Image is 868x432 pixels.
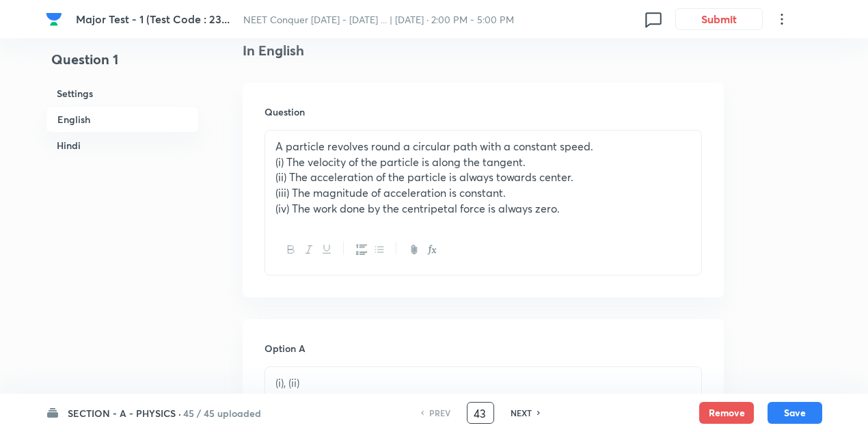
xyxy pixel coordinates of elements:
[265,341,702,355] h6: Option A
[46,49,199,81] h4: Question 1
[768,402,822,424] button: Save
[46,11,62,27] img: Company Logo
[265,105,702,119] h6: Question
[511,407,532,419] h6: NEXT
[46,106,199,133] h6: English
[699,402,754,424] button: Remove
[46,133,199,158] h6: Hindi
[46,81,199,106] h6: Settings
[76,12,230,26] span: Major Test - 1 (Test Code : 23...
[275,139,691,154] p: A particle revolves round a circular path with a constant speed.
[243,40,724,61] h4: In English
[275,185,691,201] p: (iii) The magnitude of acceleration is constant.
[275,201,691,217] p: (iv) The work done by the centripetal force is always zero.
[275,375,691,391] p: (i), (ii)
[675,8,763,30] button: Submit
[183,406,261,420] h6: 45 / 45 uploaded
[275,170,691,185] p: (ii) The acceleration of the particle is always towards center.
[68,406,181,420] h6: SECTION - A - PHYSICS ·
[243,13,514,26] span: NEET Conquer [DATE] - [DATE] ... | [DATE] · 2:00 PM - 5:00 PM
[429,407,450,419] h6: PREV
[275,154,691,170] p: (i) The velocity of the particle is along the tangent.
[46,11,65,27] a: Company Logo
